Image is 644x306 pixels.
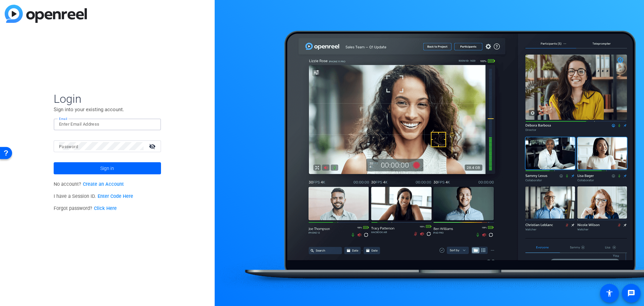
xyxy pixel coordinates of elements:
iframe: Drift Widget Chat Controller [515,264,636,298]
a: Enter Code Here [98,193,133,199]
a: Click Here [94,206,117,211]
a: Create an Account [83,181,124,187]
button: Sign in [54,162,161,174]
mat-label: Password [59,144,78,149]
mat-icon: visibility_off [145,141,161,151]
span: Forgot password? [54,206,117,211]
input: Enter Email Address [59,120,156,128]
span: Login [54,92,161,106]
img: blue-gradient.svg [5,5,87,23]
span: No account? [54,181,124,187]
span: I have a Session ID. [54,193,133,199]
span: Sign in [100,160,114,177]
p: Sign into your existing account. [54,106,161,113]
mat-label: Email [59,117,67,121]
